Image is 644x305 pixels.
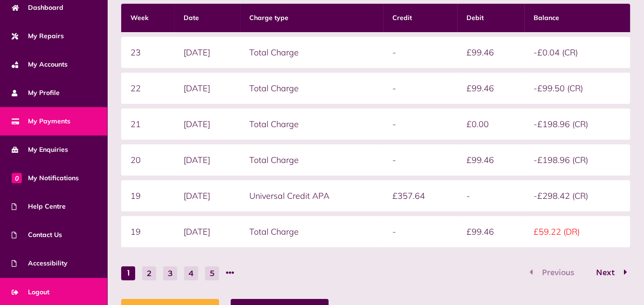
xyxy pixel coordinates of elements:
td: -£99.50 (CR) [524,73,630,104]
td: £59.22 (DR) [524,216,630,247]
td: £99.46 [457,37,524,68]
th: Charge type [240,4,383,32]
td: [DATE] [174,216,240,247]
td: £99.46 [457,73,524,104]
td: -£0.04 (CR) [524,37,630,68]
span: 0 [12,173,22,183]
td: £0.00 [457,108,524,140]
td: 23 [121,37,174,68]
button: Go to page 5 [205,266,219,280]
td: 21 [121,108,174,140]
td: - [383,216,457,247]
td: £357.64 [383,180,457,211]
td: - [457,180,524,211]
th: Date [174,4,240,32]
td: -£198.96 (CR) [524,108,630,140]
td: [DATE] [174,108,240,140]
td: £99.46 [457,216,524,247]
td: -£198.96 (CR) [524,144,630,176]
td: £99.46 [457,144,524,176]
button: Go to page 3 [163,266,177,280]
button: Go to page 4 [184,266,198,280]
td: - [383,144,457,176]
span: My Repairs [12,31,64,41]
th: Credit [383,4,457,32]
td: Total Charge [240,216,383,247]
span: My Payments [12,116,70,126]
td: -£298.42 (CR) [524,180,630,211]
td: - [383,108,457,140]
td: Total Charge [240,108,383,140]
td: [DATE] [174,144,240,176]
span: Logout [12,287,49,297]
td: Total Charge [240,37,383,68]
td: [DATE] [174,37,240,68]
td: 22 [121,73,174,104]
td: [DATE] [174,73,240,104]
td: 20 [121,144,174,176]
span: Dashboard [12,3,63,13]
span: My Enquiries [12,145,68,155]
th: Week [121,4,174,32]
button: Go to page 2 [586,266,630,280]
button: Go to page 2 [142,266,156,280]
span: Help Centre [12,202,66,211]
td: Universal Credit APA [240,180,383,211]
td: - [383,37,457,68]
td: [DATE] [174,180,240,211]
span: My Accounts [12,60,68,69]
th: Debit [457,4,524,32]
td: Total Charge [240,73,383,104]
span: Next [589,269,622,277]
td: 19 [121,216,174,247]
span: Contact Us [12,230,62,240]
th: Balance [524,4,630,32]
span: My Profile [12,88,60,98]
td: - [383,73,457,104]
span: Accessibility [12,258,68,268]
td: Total Charge [240,144,383,176]
span: My Notifications [12,173,79,183]
td: 19 [121,180,174,211]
